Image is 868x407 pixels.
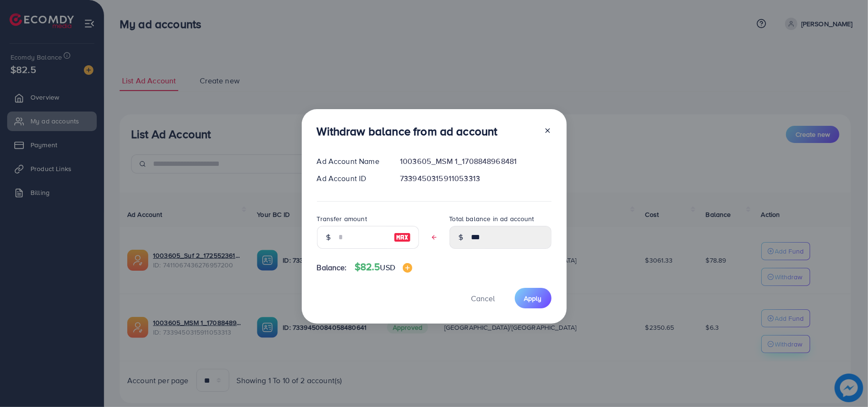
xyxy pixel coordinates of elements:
div: Ad Account Name [309,156,393,167]
button: Cancel [460,288,507,308]
div: 7339450315911053313 [392,173,559,184]
h3: Withdraw balance from ad account [317,124,498,138]
span: USD [380,262,395,273]
span: Apply [524,294,542,303]
div: 1003605_MSM 1_1708848968481 [392,156,559,167]
div: Ad Account ID [309,173,393,184]
span: Cancel [471,293,495,304]
span: Balance: [317,262,347,273]
label: Transfer amount [317,214,367,224]
img: image [403,263,412,273]
img: image [394,232,411,243]
h4: $82.5 [355,261,412,273]
label: Total balance in ad account [449,214,534,224]
button: Apply [515,288,551,308]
